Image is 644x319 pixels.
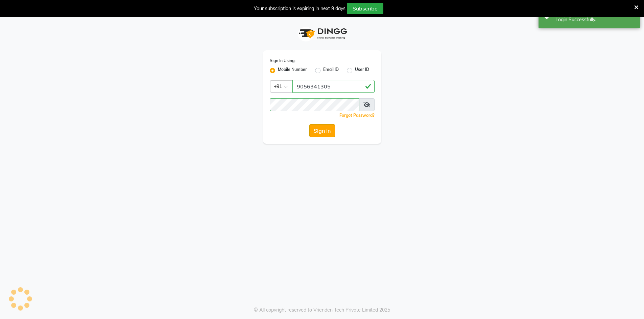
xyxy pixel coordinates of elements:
[295,24,349,44] img: logo1.svg
[347,3,383,14] button: Subscribe
[323,67,339,75] label: Email ID
[278,67,307,75] label: Mobile Number
[292,80,375,93] input: Username
[254,5,345,12] div: Your subscription is expiring in next 9 days
[270,58,295,64] label: Sign In Using:
[270,98,359,111] input: Username
[339,113,375,118] a: Forgot Password?
[555,16,635,23] div: Login Successfully.
[309,124,335,137] button: Sign In
[355,67,369,75] label: User ID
